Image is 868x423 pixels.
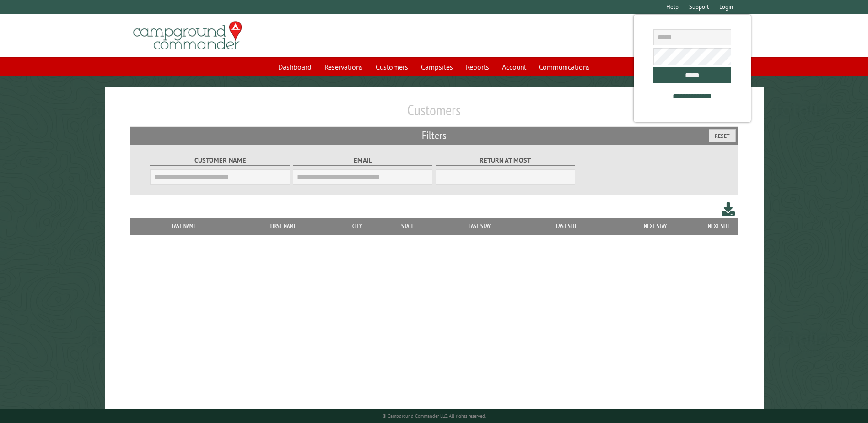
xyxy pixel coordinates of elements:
[701,218,738,234] th: Next Site
[135,218,232,234] th: Last Name
[523,218,609,234] th: Last Site
[722,201,735,217] a: Download this customer list (.csv)
[709,129,736,142] button: Reset
[436,218,524,234] th: Last Stay
[534,58,595,76] a: Communications
[334,218,380,234] th: City
[610,218,701,234] th: Next Stay
[273,58,317,76] a: Dashboard
[232,218,334,234] th: First Name
[293,155,432,166] label: Email
[415,58,458,76] a: Campsites
[496,58,532,76] a: Account
[130,101,737,126] h1: Customers
[130,127,737,144] h2: Filters
[460,58,495,76] a: Reports
[380,218,436,234] th: State
[319,58,368,76] a: Reservations
[130,18,245,54] img: Campground Commander
[370,58,414,76] a: Customers
[383,413,486,419] small: © Campground Commander LLC. All rights reserved.
[436,155,575,166] label: Return at most
[150,155,290,166] label: Customer Name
